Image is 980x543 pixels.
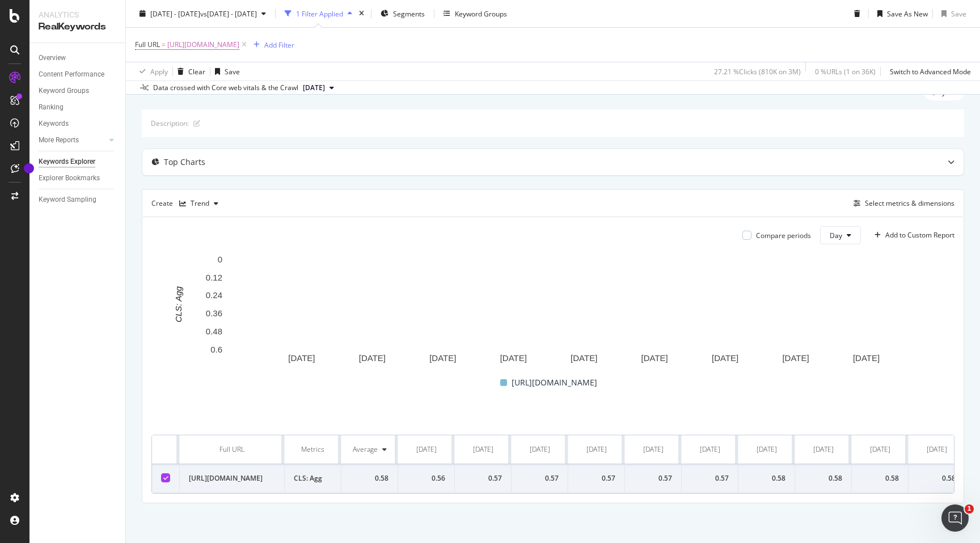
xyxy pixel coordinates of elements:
div: Description: [151,118,189,128]
text: 0.6 [210,345,222,354]
div: More Reports [39,134,79,146]
text: [DATE] [500,354,527,363]
td: CLS: Agg [285,464,341,493]
div: Explorer Bookmarks [39,172,100,184]
button: Save [210,62,240,80]
text: [DATE] [853,354,880,363]
button: Save [937,5,966,23]
div: 0.58 [918,473,956,483]
div: [DATE] [416,444,437,455]
div: 0.57 [691,473,729,483]
div: Keywords [39,118,69,130]
text: [DATE] [359,354,386,363]
span: [URL][DOMAIN_NAME] [167,37,239,53]
text: 0.48 [206,326,222,336]
iframe: Intercom live chat [941,504,969,532]
text: 0 [218,254,222,264]
div: [DATE] [927,444,947,455]
div: Metrics [294,444,332,455]
div: Compare periods [756,231,811,240]
a: Keywords [39,118,117,130]
text: [DATE] [571,354,597,363]
div: Average [353,444,378,455]
div: Tooltip anchor [24,163,34,173]
button: Segments [376,5,429,23]
div: 0.58 [350,473,388,483]
a: Overview [39,52,117,64]
div: Keyword Groups [455,9,507,18]
button: 1 Filter Applied [280,5,357,23]
div: Save [225,66,240,76]
a: Ranking [39,101,117,113]
div: [DATE] [643,444,664,455]
div: Analytics [39,9,116,20]
button: [DATE] [298,81,339,95]
div: Switch to Advanced Mode [890,66,971,76]
div: 0.57 [464,473,502,483]
div: 0.56 [407,473,445,483]
button: Clear [173,62,205,80]
a: Keyword Sampling [39,194,117,206]
div: [DATE] [700,444,720,455]
div: 0.57 [577,473,615,483]
div: Add Filter [264,40,294,49]
div: 0.58 [804,473,842,483]
div: Full URL [189,444,275,455]
text: [DATE] [288,354,315,363]
a: Content Performance [39,69,117,80]
button: Trend [175,194,223,213]
div: [DATE] [870,444,890,455]
button: Save As New [873,5,928,23]
div: Select metrics & dimensions [865,198,954,208]
text: [DATE] [429,354,456,363]
span: Segments [393,9,425,18]
div: Top Charts [164,156,205,168]
text: [DATE] [782,354,809,363]
text: CLS: Agg [174,286,183,323]
div: [DATE] [530,444,550,455]
button: Select metrics & dimensions [849,197,954,210]
div: 0 % URLs ( 1 on 36K ) [815,66,876,76]
button: Day [820,226,861,244]
span: vs [DATE] - [DATE] [200,9,257,18]
span: Full URL [135,40,160,49]
button: Switch to Advanced Mode [885,62,971,80]
div: 0.58 [747,473,785,483]
div: Content Performance [39,69,104,80]
text: [DATE] [712,354,738,363]
text: [DATE] [641,354,668,363]
text: 0.24 [206,291,222,300]
span: [DATE] - [DATE] [150,9,200,18]
div: 0.57 [634,473,672,483]
div: Clear [188,66,205,76]
svg: A chart. [151,253,946,367]
div: [DATE] [813,444,834,455]
div: 27.21 % Clicks ( 810K on 3M ) [714,66,801,76]
a: Keyword Groups [39,85,117,97]
div: Keyword Groups [39,85,89,97]
button: Keyword Groups [439,5,512,23]
div: Overview [39,52,66,64]
span: 1 [965,504,974,514]
div: Save [951,9,966,18]
div: Save As New [887,9,928,18]
div: times [357,8,366,19]
div: Keyword Sampling [39,194,96,206]
div: RealKeywords [39,20,116,33]
text: 0.12 [206,273,222,282]
div: Data crossed with Core web vitals & the Crawl [153,83,298,93]
div: [DATE] [586,444,607,455]
span: [URL][DOMAIN_NAME] [512,376,597,389]
button: Add to Custom Report [870,226,954,244]
div: Create [151,194,223,213]
a: More Reports [39,134,106,146]
button: Apply [135,62,168,80]
div: 0.58 [861,473,899,483]
div: 0.57 [521,473,559,483]
a: Explorer Bookmarks [39,172,117,184]
td: [URL][DOMAIN_NAME] [180,464,285,493]
div: Trend [191,200,209,207]
div: [DATE] [757,444,777,455]
button: [DATE] - [DATE]vs[DATE] - [DATE] [135,5,271,23]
